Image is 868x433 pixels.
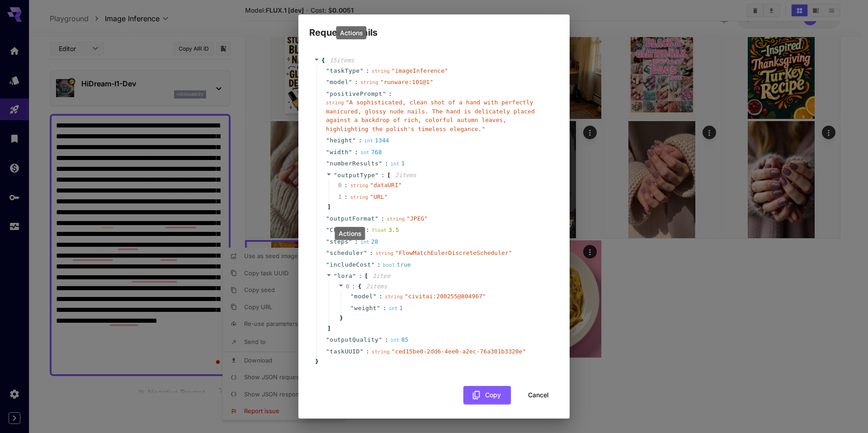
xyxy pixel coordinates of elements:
div: Actions [336,26,367,39]
span: " imageInference " [392,67,448,74]
span: taskType [330,66,360,75]
span: 1 item [373,273,390,279]
div: 1 [391,159,405,168]
div: 768 [360,148,382,157]
div: 85 [391,335,409,344]
span: : [366,347,369,356]
span: int [388,306,397,311]
span: CFGScale [330,226,360,235]
span: : [388,89,392,99]
span: : [381,171,385,180]
div: true [383,260,411,269]
span: ] [326,202,331,212]
span: outputQuality [330,335,378,344]
span: " [377,305,380,311]
span: " [326,149,330,155]
span: string [326,100,344,106]
div: 1 [388,304,403,313]
span: : [377,260,381,269]
span: ] [326,324,331,333]
span: 2 item s [395,172,416,179]
button: Copy [463,386,511,405]
span: { [321,56,325,65]
div: Actions [335,227,365,240]
span: : [359,272,362,281]
span: " [352,137,356,144]
span: " [334,273,337,279]
span: weight [354,304,377,313]
span: string [360,80,378,85]
span: " [350,293,354,300]
span: taskUUID [330,347,360,356]
span: " [326,90,330,97]
span: : [354,148,358,157]
span: height [330,136,352,145]
span: " [382,90,386,97]
button: Cancel [518,386,559,405]
span: includeCost [330,260,371,269]
span: : [352,282,355,291]
span: bool [383,262,395,268]
span: " A sophisticated, clean shot of a hand with perfectly manicured, glossy nude nails. The hand is ... [326,99,535,132]
span: lora [337,273,352,279]
span: " URL " [370,193,387,200]
span: : [383,304,387,313]
span: " [375,172,379,179]
span: " [373,293,377,300]
span: : [381,214,385,223]
span: : [385,335,388,344]
span: " [353,273,356,279]
span: scheduler [330,249,363,258]
span: positivePrompt [330,89,382,99]
span: outputFormat [330,214,375,223]
span: 0 [338,181,350,190]
span: string [350,194,368,200]
span: " [326,238,330,245]
span: 15 item s [330,57,354,64]
div: : [344,193,348,202]
span: " [349,79,352,85]
span: numberResults [330,159,378,168]
span: string [385,294,403,300]
span: " dataURI " [370,182,401,188]
span: { [358,282,362,291]
span: " [371,261,375,268]
div: 1344 [364,136,389,145]
span: " civitai:200255@804967 " [405,293,486,300]
span: steps [330,237,349,246]
span: : [359,136,362,145]
span: " [326,249,330,256]
span: " [326,79,330,85]
span: " [360,348,363,355]
span: " [326,160,330,167]
span: string [350,183,368,188]
span: } [314,357,319,366]
span: : [379,292,382,301]
span: " [363,249,367,256]
span: model [354,292,373,301]
span: int [360,150,369,155]
span: " [360,67,363,74]
span: float [372,227,387,233]
span: int [391,161,400,167]
span: 2 item s [366,283,387,290]
span: [ [364,272,368,281]
span: : [370,249,373,258]
span: " runware:101@1 " [380,79,433,85]
span: int [364,138,373,144]
span: " [326,67,330,74]
span: " [326,336,330,343]
span: " [349,149,352,155]
span: width [330,148,349,157]
span: 1 [338,193,350,202]
span: " ced15be0-2dd6-4ee0-a2ec-76a301b3320e " [392,348,526,355]
span: " FlowMatchEulerDiscreteScheduler " [395,249,512,256]
span: " [350,305,354,311]
span: " [379,160,382,167]
span: model [330,78,349,87]
span: " [326,215,330,222]
div: 28 [360,237,378,246]
span: string [372,68,390,74]
span: " [326,226,330,233]
span: : [385,159,388,168]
